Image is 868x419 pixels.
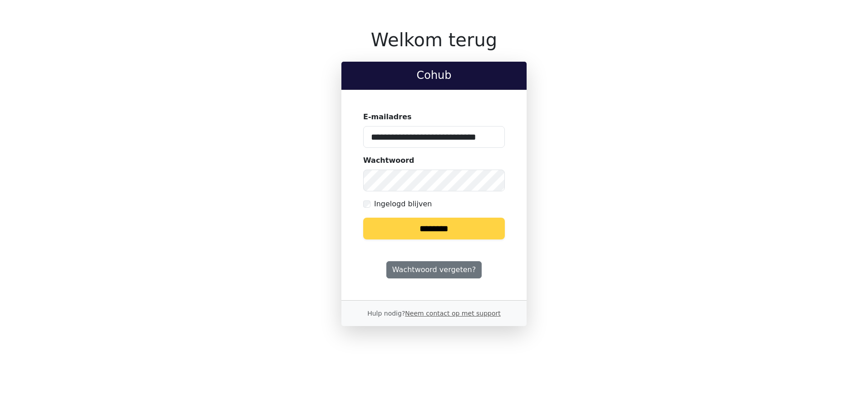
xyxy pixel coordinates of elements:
[374,199,432,209] label: Ingelogd blijven
[386,261,482,278] a: Wachtwoord vergeten?
[405,310,500,317] a: Neem contact op met support
[349,69,519,82] h2: Cohub
[363,155,414,166] label: Wachtwoord
[367,310,501,317] small: Hulp nodig?
[363,112,412,122] label: E-mailadres
[341,29,527,51] h1: Welkom terug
